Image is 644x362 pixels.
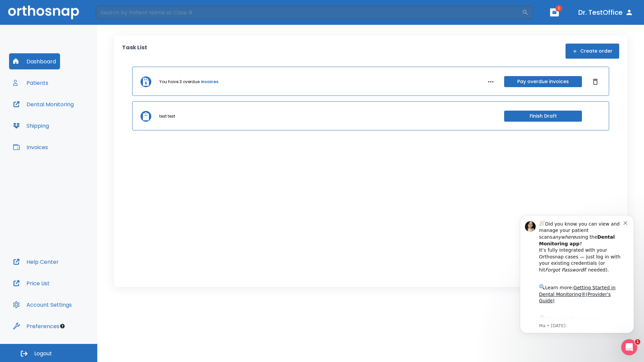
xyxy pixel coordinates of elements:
[9,118,53,134] button: Shipping
[34,350,52,357] span: Logout
[9,318,63,334] button: Preferences
[122,44,147,59] p: Task List
[9,75,52,91] button: Patients
[9,53,60,69] button: Dashboard
[555,5,562,12] span: 1
[159,113,175,119] p: test test
[59,323,65,329] div: Tooltip anchor
[504,111,582,122] button: Finish Draft
[201,79,218,85] a: invoices
[635,339,640,345] span: 1
[504,76,582,87] button: Pay overdue invoices
[621,339,637,355] iframe: Intercom live chat
[510,205,644,344] iframe: Intercom notifications message
[566,44,619,59] button: Create order
[29,118,114,124] p: Message from Ma, sent 2w ago
[9,96,78,112] button: Dental Monitoring
[9,297,76,313] button: Account Settings
[9,254,63,270] button: Help Center
[8,5,79,19] img: Orthosnap
[9,139,52,155] button: Invoices
[96,6,522,19] input: Search by Patient Name or Case #
[29,111,89,123] a: App Store
[159,79,200,85] p: You have 3 overdue
[9,275,54,291] button: Price List
[29,109,114,143] div: Download the app: | ​ Let us know if you need help getting started!
[590,76,601,87] button: Dismiss
[576,6,636,18] button: Dr. TestOffice
[114,14,119,20] button: Dismiss notification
